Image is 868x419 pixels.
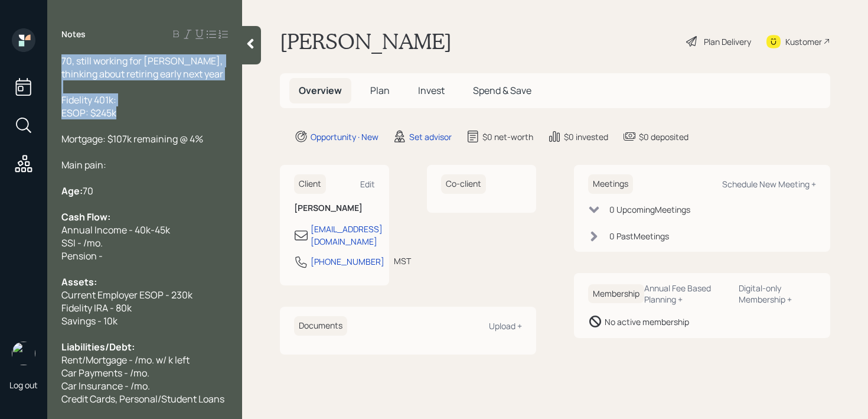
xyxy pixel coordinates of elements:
div: [EMAIL_ADDRESS][DOMAIN_NAME] [311,223,383,248]
div: Log out [9,379,38,391]
span: Credit Cards, Personal/Student Loans - /mo. [61,392,226,418]
span: Cash Flow: [61,210,110,223]
span: Savings - 10k [61,314,118,327]
span: Fidelity IRA - 80k [61,301,132,314]
span: Car Payments - /mo. [61,366,149,379]
span: 70 [83,184,93,197]
div: Set advisor [409,131,452,143]
div: 0 Past Meeting s [609,230,669,242]
div: Upload + [489,320,522,332]
span: Assets: [61,275,97,288]
div: MST [394,255,411,267]
div: Plan Delivery [704,35,751,48]
span: Current Employer ESOP - 230k [61,288,192,301]
div: Annual Fee Based Planning + [644,282,729,305]
div: Edit [360,178,375,190]
span: Fidelity 401k: ESOP: $245k [61,93,116,119]
div: $0 deposited [639,131,688,143]
div: $0 invested [564,131,608,143]
div: Schedule New Meeting + [722,178,816,190]
div: Kustomer [785,35,822,48]
span: Main pain: [61,158,106,171]
span: Invest [418,84,445,97]
h6: Membership [588,284,644,304]
span: Car Insurance - /mo. [61,379,150,392]
span: SSI - /mo. [61,236,103,249]
span: Annual Income - 40k-45k [61,223,170,236]
span: Plan [370,84,390,97]
div: 0 Upcoming Meeting s [609,203,690,216]
h1: [PERSON_NAME] [280,28,452,54]
span: Age: [61,184,83,197]
h6: [PERSON_NAME] [294,203,375,213]
span: Rent/Mortgage - /mo. w/ k left [61,353,190,366]
img: retirable_logo.png [12,342,35,365]
span: 70, still working for [PERSON_NAME], thinking about retiring early next year [61,54,224,80]
div: $0 net-worth [482,131,533,143]
h6: Meetings [588,174,633,194]
h6: Documents [294,316,347,336]
span: Mortgage: $107k remaining @ 4% [61,132,203,145]
span: Pension - [61,249,103,262]
div: Opportunity · New [311,131,378,143]
div: Digital-only Membership + [739,282,816,305]
h6: Client [294,174,326,194]
h6: Co-client [441,174,486,194]
div: No active membership [605,316,689,328]
span: Liabilities/Debt: [61,340,135,353]
label: Notes [61,28,86,40]
div: [PHONE_NUMBER] [311,255,384,268]
span: Spend & Save [473,84,531,97]
span: Overview [299,84,342,97]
